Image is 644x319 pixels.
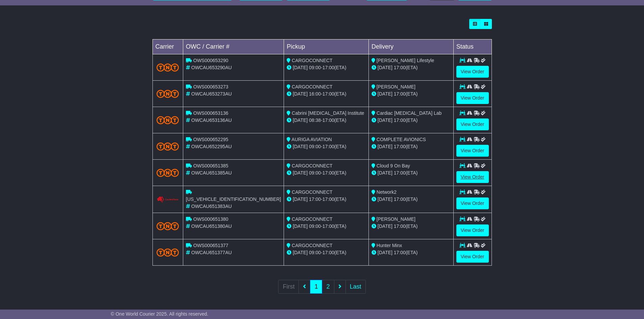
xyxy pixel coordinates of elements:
span: OWS000651385 [193,163,229,168]
span: OWS000653136 [193,110,229,116]
img: TNT_Domestic.png [157,116,179,124]
span: [DATE] [378,144,392,149]
span: [PERSON_NAME] [377,84,415,89]
img: TNT_Domestic.png [157,142,179,151]
span: © One World Courier 2025. All rights reserved. [111,311,209,317]
span: OWCAU652295AU [191,144,232,149]
img: TNT_Domestic.png [157,90,179,98]
a: View Order [456,118,489,130]
a: 2 [322,280,334,294]
span: 08:38 [309,117,321,123]
span: 09:00 [309,65,321,70]
span: 17:00 [323,144,334,149]
div: - (ETA) [287,90,366,98]
span: 17:00 [323,196,334,202]
span: OWS000653273 [193,84,229,89]
a: View Order [456,171,489,183]
div: - (ETA) [287,223,366,230]
div: - (ETA) [287,143,366,150]
span: OWS000653290 [193,58,229,63]
a: View Order [456,224,489,236]
span: 17:00 [394,144,406,149]
span: Hunter Minx [377,243,402,248]
span: [DATE] [293,196,308,202]
span: [DATE] [378,65,392,70]
span: [DATE] [378,196,392,202]
td: Delivery [368,39,453,54]
span: 17:00 [309,196,321,202]
span: 17:00 [394,170,406,176]
a: Last [345,280,366,294]
span: CARGOCONNECT [292,243,333,248]
span: 17:00 [323,65,334,70]
img: TNT_Domestic.png [157,222,179,230]
td: Status [453,39,492,54]
span: CARGOCONNECT [292,84,333,89]
div: (ETA) [372,249,451,256]
img: TNT_Domestic.png [157,248,179,257]
div: (ETA) [372,169,451,177]
td: Carrier [152,39,183,54]
span: OWCAU651383AU [191,204,232,209]
span: Cabrini [MEDICAL_DATA] Institute [292,110,364,116]
span: 17:00 [323,250,334,255]
img: TNT_Domestic.png [157,169,179,177]
span: AURIGA AVIATION [291,137,332,142]
span: [PERSON_NAME] Lifestyle [377,58,434,63]
span: 17:00 [394,117,406,123]
td: OWC / Carrier # [183,39,284,54]
span: OWCAU653290AU [191,65,232,70]
span: 09:00 [309,170,321,176]
span: OWS000652295 [193,137,229,142]
a: View Order [456,197,489,209]
span: CARGOCONNECT [292,189,333,195]
a: View Order [456,251,489,263]
span: CARGOCONNECT [292,163,333,168]
div: (ETA) [372,223,451,230]
span: [DATE] [378,250,392,255]
div: - (ETA) [287,64,366,71]
img: Couriers_Please.png [157,196,179,203]
span: [PERSON_NAME] [377,216,415,222]
span: 17:00 [323,223,334,229]
span: [DATE] [293,91,308,97]
span: 17:00 [323,117,334,123]
span: 17:00 [394,65,406,70]
a: 1 [310,280,322,294]
span: OWCAU651385AU [191,170,232,176]
span: OWCAU653136AU [191,117,232,123]
span: CARGOCONNECT [292,216,333,222]
div: (ETA) [372,90,451,98]
div: (ETA) [372,143,451,150]
span: [DATE] [378,117,392,123]
div: - (ETA) [287,249,366,256]
span: [DATE] [378,223,392,229]
span: 09:00 [309,250,321,255]
span: Cloud 9 On Bay [377,163,410,168]
span: OWS000651377 [193,243,229,248]
span: 17:00 [323,170,334,176]
div: - (ETA) [287,117,366,124]
a: View Order [456,92,489,104]
span: CARGOCONNECT [292,58,333,63]
span: 09:00 [309,223,321,229]
span: Cardiac [MEDICAL_DATA] Lab [377,110,442,116]
span: COMPLETE AVIONICS [377,137,426,142]
span: 17:00 [323,91,334,97]
span: [DATE] [293,223,308,229]
a: View Order [456,66,489,78]
span: 16:00 [309,91,321,97]
span: 09:00 [309,144,321,149]
span: [US_VEHICLE_IDENTIFICATION_NUMBER] [186,196,281,202]
span: OWS000651380 [193,216,229,222]
span: [DATE] [293,117,308,123]
span: [DATE] [378,170,392,176]
span: 17:00 [394,250,406,255]
span: OWCAU651380AU [191,223,232,229]
span: [DATE] [293,170,308,176]
div: (ETA) [372,64,451,71]
span: 17:00 [394,223,406,229]
span: [DATE] [293,144,308,149]
span: [DATE] [293,250,308,255]
span: OWCAU651377AU [191,250,232,255]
